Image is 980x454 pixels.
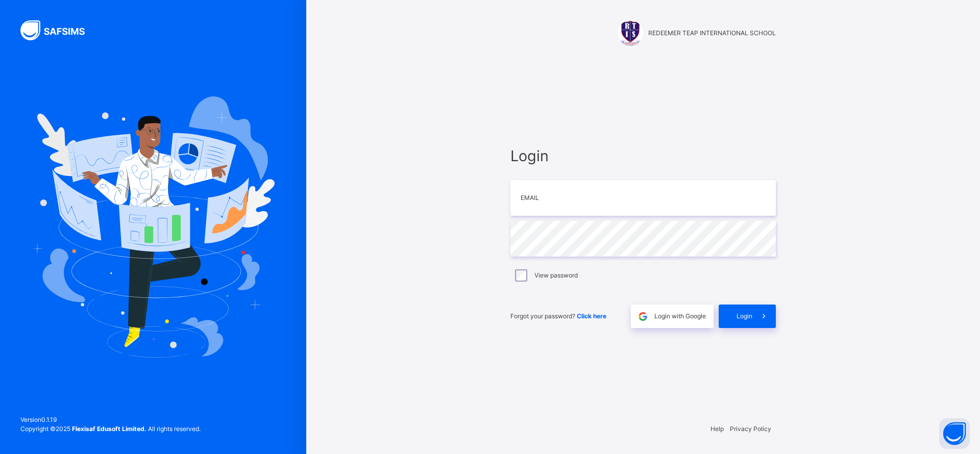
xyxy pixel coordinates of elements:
a: Help [710,425,724,433]
span: Login [510,145,776,167]
label: View password [534,271,578,280]
img: google.396cfc9801f0270233282035f929180a.svg [637,311,649,322]
span: Version 0.1.19 [20,415,201,424]
span: REDEEMER TEAP INTERNATIONAL SCHOOL [648,29,776,38]
img: SAFSIMS Logo [20,20,97,40]
span: Copyright © 2025 All rights reserved. [20,425,201,433]
img: Hero Image [32,96,275,358]
span: Login with Google [654,312,706,321]
strong: Flexisaf Edusoft Limited. [72,425,146,433]
button: Open asap [939,418,970,449]
a: Click here [577,312,606,320]
a: Privacy Policy [730,425,771,433]
span: Login [737,312,752,321]
span: Forgot your password? [510,312,606,320]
